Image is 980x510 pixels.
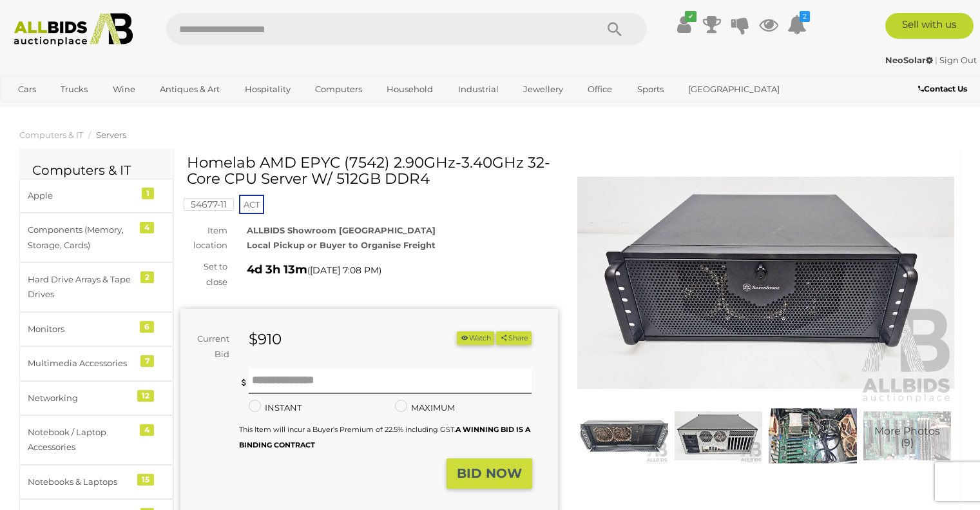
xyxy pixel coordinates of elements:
[137,390,154,402] div: 12
[239,195,264,214] span: ACT
[885,55,935,65] a: NeoSolar
[171,223,237,253] div: Item location
[307,79,370,100] a: Computers
[239,425,530,449] b: A WINNING BID IS A BINDING CONTRACT
[249,400,302,415] label: INSTANT
[19,262,173,312] a: Hard Drive Arrays & Tape Drives 2
[918,84,967,93] b: Contact Us
[137,474,154,485] div: 15
[140,321,154,333] div: 6
[581,407,668,464] img: Homelab AMD EPYC (7542) 2.90GHz-3.40GHz 32-Core CPU Server W/ 512GB DDR4
[674,13,693,36] a: ✔
[450,79,507,100] a: Industrial
[32,163,160,177] h2: Computers & IT
[800,11,810,22] i: 2
[579,79,620,100] a: Office
[247,240,436,250] strong: Local Pickup or Buyer to Organise Freight
[457,331,494,345] button: Watch
[10,79,44,100] a: Cars
[19,312,173,346] a: Monitors 6
[19,213,173,262] a: Components (Memory, Storage, Cards) 4
[307,265,381,275] span: ( )
[582,13,647,45] button: Search
[378,79,441,100] a: Household
[140,355,154,367] div: 7
[685,11,697,22] i: ✔
[140,271,154,283] div: 2
[96,130,126,140] a: Servers
[680,79,788,100] a: [GEOGRAPHIC_DATA]
[863,407,951,464] a: More Photos(9)
[629,79,672,100] a: Sports
[19,346,173,380] a: Multimedia Accessories 7
[19,381,173,415] a: Networking 12
[140,222,154,233] div: 4
[140,424,154,436] div: 4
[184,198,234,211] mark: 54677-11
[19,179,173,213] a: Apple 1
[187,155,555,188] h1: Homelab AMD EPYC (7542) 2.90GHz-3.40GHz 32-Core CPU Server W/ 512GB DDR4
[247,225,436,235] strong: ALLBIDS Showroom [GEOGRAPHIC_DATA]
[28,391,134,406] div: Networking
[142,188,154,199] div: 1
[874,426,940,448] span: More Photos (9)
[19,465,173,499] a: Notebooks & Laptops 15
[28,188,134,203] div: Apple
[885,55,933,65] strong: NeoSolar
[496,331,532,345] button: Share
[7,13,140,46] img: Allbids.com.au
[236,79,299,100] a: Hospitality
[457,466,522,481] strong: BID NOW
[28,425,134,455] div: Notebook / Laptop Accessories
[310,264,379,276] span: [DATE] 7:08 PM
[885,13,974,39] a: Sell with us
[52,79,96,100] a: Trucks
[515,79,572,100] a: Jewellery
[447,458,532,489] button: BID NOW
[151,79,228,100] a: Antiques & Art
[769,407,856,464] img: Homelab AMD EPYC (7542) 2.90GHz-3.40GHz 32-Core CPU Server W/ 512GB DDR4
[457,331,494,345] li: Watch this item
[28,222,134,253] div: Components (Memory, Storage, Cards)
[239,425,530,449] small: This Item will incur a Buyer's Premium of 22.5% including GST.
[28,356,134,371] div: Multimedia Accessories
[28,272,134,302] div: Hard Drive Arrays & Tape Drives
[249,330,282,348] strong: $910
[395,400,455,415] label: MAXIMUM
[863,407,951,464] img: Homelab AMD EPYC (7542) 2.90GHz-3.40GHz 32-Core CPU Server W/ 512GB DDR4
[577,161,955,404] img: Homelab AMD EPYC (7542) 2.90GHz-3.40GHz 32-Core CPU Server W/ 512GB DDR4
[28,322,134,337] div: Monitors
[19,130,83,140] a: Computers & IT
[19,415,173,465] a: Notebook / Laptop Accessories 4
[28,475,134,489] div: Notebooks & Laptops
[180,331,239,362] div: Current Bid
[787,13,807,36] a: 2
[918,82,970,96] a: Contact Us
[675,407,762,464] img: Homelab AMD EPYC (7542) 2.90GHz-3.40GHz 32-Core CPU Server W/ 512GB DDR4
[247,262,307,277] strong: 4d 3h 13m
[171,259,237,289] div: Set to close
[935,55,937,65] span: |
[939,55,977,65] a: Sign Out
[184,199,234,210] a: 54677-11
[104,79,144,100] a: Wine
